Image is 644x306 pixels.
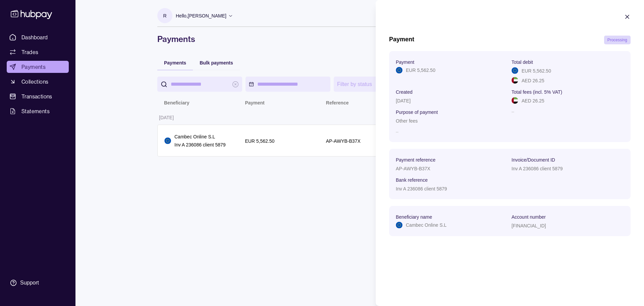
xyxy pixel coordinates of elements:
[396,222,402,228] img: eu
[396,177,428,183] p: Bank reference
[607,38,627,42] span: Processing
[396,98,411,103] p: [DATE]
[396,128,508,135] p: –
[512,77,518,84] img: ae
[512,67,518,74] img: eu
[396,118,418,124] p: Other fees
[396,59,414,65] p: Payment
[512,108,624,125] p: –
[512,59,533,65] p: Total debit
[396,186,447,191] p: Inv A 236086 client 5879
[396,110,438,115] p: Purpose of payment
[512,97,518,104] img: ae
[512,166,563,171] p: Inv A 236086 client 5879
[512,223,546,228] p: [FINANCIAL_ID]
[389,36,414,44] h1: Payment
[522,98,544,103] p: AED 26.25
[512,157,555,163] p: Invoice/Document ID
[406,221,446,229] p: Cambec Online S.L
[512,214,546,220] p: Account number
[396,214,432,220] p: Beneficiary name
[396,166,430,171] p: AP-AWYB-B37X
[406,67,435,74] p: EUR 5,562.50
[396,157,435,163] p: Payment reference
[522,78,544,83] p: AED 26.25
[512,89,562,95] p: Total fees (incl. 5% VAT)
[396,67,402,74] img: eu
[396,89,413,95] p: Created
[522,68,551,74] p: EUR 5,562.50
